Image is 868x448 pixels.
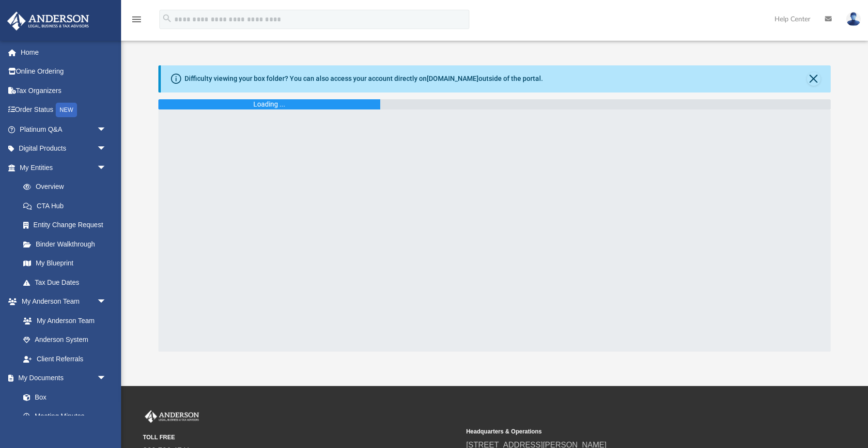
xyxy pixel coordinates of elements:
a: Platinum Q&Aarrow_drop_down [7,120,121,139]
div: NEW [56,103,77,117]
img: Anderson Advisors Platinum Portal [4,12,92,31]
span: arrow_drop_down [97,120,116,139]
span: arrow_drop_down [97,369,116,388]
span: arrow_drop_down [97,139,116,159]
a: My Entitiesarrow_drop_down [7,158,121,177]
a: My Blueprint [14,254,116,273]
a: Box [14,387,111,407]
a: Overview [14,177,121,197]
a: Binder Walkthrough [14,234,121,254]
a: My Anderson Teamarrow_drop_down [7,292,116,311]
span: arrow_drop_down [97,292,116,312]
button: Close [807,72,821,86]
a: My Anderson Team [14,311,111,330]
a: [DOMAIN_NAME] [427,75,479,82]
span: arrow_drop_down [97,158,116,178]
a: Online Ordering [7,62,121,81]
img: User Pic [846,12,861,26]
a: CTA Hub [14,196,121,216]
a: Tax Due Dates [14,273,121,292]
a: Client Referrals [14,349,116,369]
a: Entity Change Request [14,216,121,235]
div: Difficulty viewing your box folder? You can also access your account directly on outside of the p... [185,74,543,84]
i: search [162,13,172,24]
a: Tax Organizers [7,81,121,100]
a: menu [131,18,142,25]
small: Headquarters & Operations [466,427,782,436]
small: TOLL FREE [143,433,459,442]
a: Meeting Minutes [14,407,116,426]
a: Digital Productsarrow_drop_down [7,139,121,158]
a: Home [7,43,121,62]
a: Anderson System [14,330,116,350]
img: Anderson Advisors Platinum Portal [143,410,201,423]
div: Loading ... [253,99,285,109]
a: Order StatusNEW [7,100,121,120]
i: menu [131,14,142,25]
a: My Documentsarrow_drop_down [7,369,116,388]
